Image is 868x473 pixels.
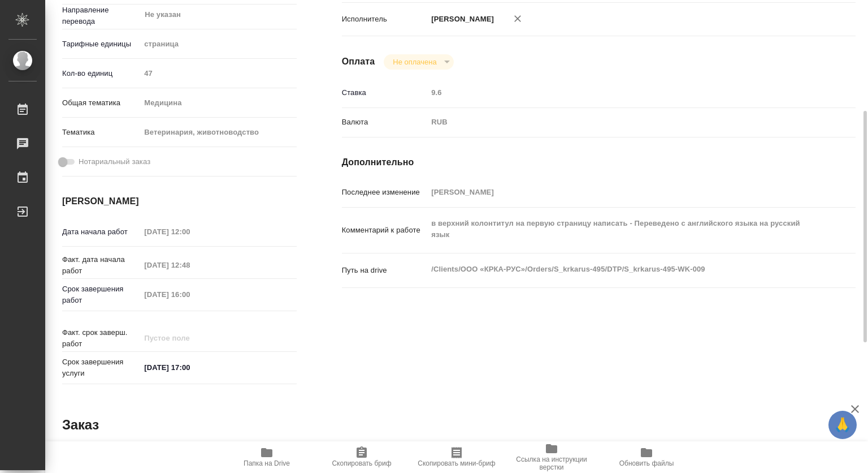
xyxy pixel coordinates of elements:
input: ✎ Введи что-нибудь [140,359,239,376]
input: Пустое поле [140,330,239,346]
div: Ветеринария, животноводство [140,123,296,142]
p: Направление перевода [62,5,140,27]
button: Папка на Drive [219,441,314,473]
p: Последнее изменение [342,187,428,198]
p: Тематика [62,127,140,138]
p: Путь на drive [342,265,428,276]
input: Пустое поле [140,223,239,240]
div: страница [140,35,296,54]
p: Ставка [342,87,428,98]
span: 🙏 [833,413,852,437]
div: RUB [427,113,813,132]
p: Общая тематика [62,97,140,109]
div: Медицина [140,93,296,113]
button: Удалить исполнителя [505,6,530,31]
p: [PERSON_NAME] [427,14,494,25]
p: Дата начала работ [62,226,140,238]
p: Исполнитель [342,14,428,25]
p: Тарифные единицы [62,38,140,50]
h2: Заказ [62,416,99,434]
span: Папка на Drive [244,459,290,467]
p: Факт. срок заверш. работ [62,327,140,350]
span: Ссылка на инструкции верстки [511,455,592,471]
input: Пустое поле [427,84,813,101]
span: Скопировать бриф [332,459,391,467]
p: Факт. дата начала работ [62,254,140,277]
span: Нотариальный заказ [79,156,150,167]
button: Не оплачена [389,57,440,67]
textarea: /Clients/ООО «КРКА-РУС»/Orders/S_krkarus-495/DTP/S_krkarus-495-WK-009 [427,260,813,279]
input: Пустое поле [140,65,296,81]
button: Обновить файлы [599,441,694,473]
p: Комментарий к работе [342,225,428,236]
p: Валюта [342,117,428,128]
input: Пустое поле [140,257,239,273]
textarea: в верхний колонтитул на первую страницу написать - Переведено с английского языка на русский язык [427,214,813,244]
button: 🙏 [828,411,857,439]
button: Скопировать мини-бриф [409,441,504,473]
span: Обновить файлы [619,459,674,467]
input: Пустое поле [140,286,239,303]
h4: [PERSON_NAME] [62,195,297,208]
h4: Оплата [342,55,375,68]
button: Скопировать бриф [314,441,409,473]
button: Ссылка на инструкции верстки [504,441,599,473]
p: Срок завершения работ [62,283,140,306]
h4: Дополнительно [342,156,856,169]
p: Срок завершения услуги [62,356,140,379]
span: Скопировать мини-бриф [418,459,495,467]
input: Пустое поле [427,184,813,200]
p: Кол-во единиц [62,68,140,79]
div: Не оплачена [384,54,453,70]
